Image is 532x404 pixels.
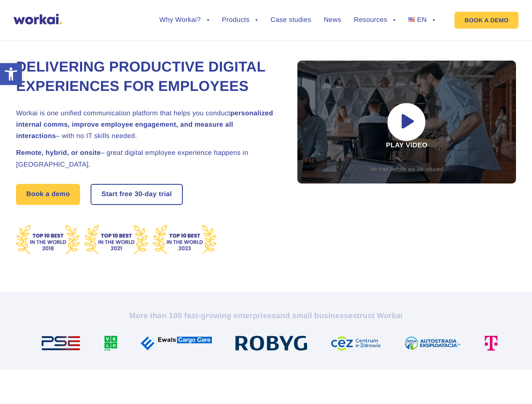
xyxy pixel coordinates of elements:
[16,184,80,205] a: Book a demo
[32,311,500,321] h2: More than 100 fast-growing enterprises trust Workai
[454,12,519,29] a: BOOK A DEMO
[417,16,427,24] span: EN
[16,58,277,96] h1: Delivering Productive Digital Experiences for Employees
[16,147,277,170] h2: – great digital employee experience happens in [GEOGRAPHIC_DATA].
[270,17,311,24] a: Case studies
[297,61,516,183] div: Play video
[91,185,182,204] a: Start free30-daytrial
[354,17,396,24] a: Resources
[16,110,273,140] strong: personalized internal comms, improve employee engagement, and measure all interactions
[16,149,101,157] strong: Remote, hybrid, or onsite
[159,17,209,24] a: Why Workai?
[276,311,357,320] i: and small businesses
[134,191,157,198] i: 30-day
[324,17,341,24] a: News
[222,17,258,24] a: Products
[16,108,277,142] h2: Workai is one unified communication platform that helps you conduct – with no IT skills needed.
